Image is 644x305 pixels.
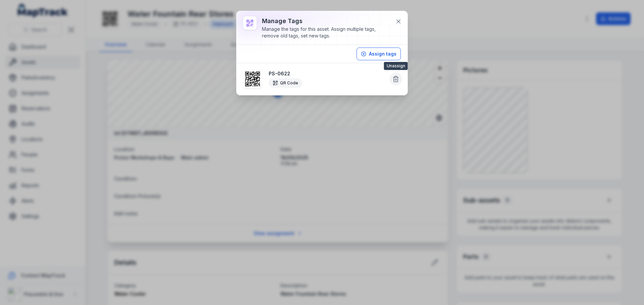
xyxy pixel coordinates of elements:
div: QR Code [269,78,302,88]
button: Assign tags [357,48,401,60]
strong: PS-0622 [269,70,387,77]
div: Manage the tags for this asset. Assign multiple tags, remove old tags, set new tags. [262,26,390,39]
h3: Manage tags [262,16,390,26]
span: Unassign [384,62,408,70]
